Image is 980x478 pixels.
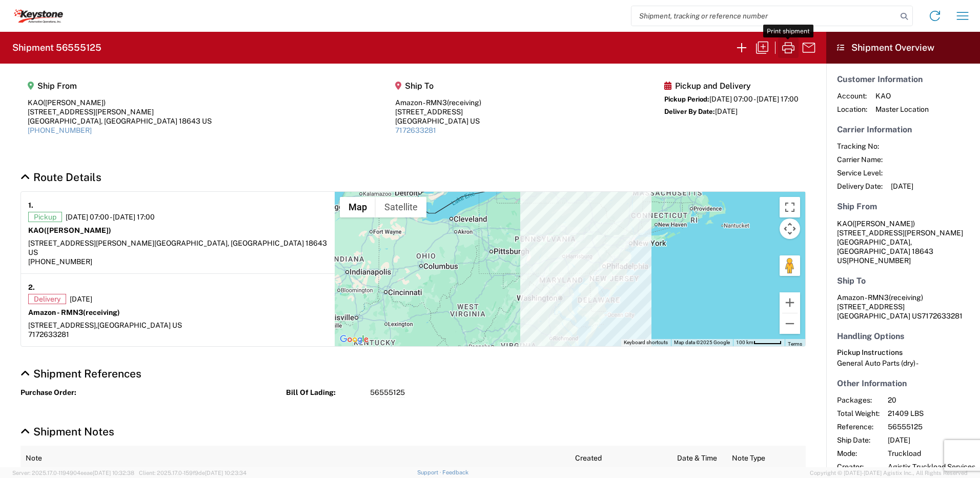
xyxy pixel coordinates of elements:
span: ([PERSON_NAME]) [43,98,106,107]
span: Agistix Truckload Services [888,462,975,471]
button: Zoom in [780,292,800,313]
span: Pickup [28,212,62,222]
span: [DATE] [70,294,92,304]
th: Date & Time [672,446,727,470]
h5: Ship To [395,81,481,91]
h5: Ship From [837,202,969,211]
span: [DATE] 10:32:38 [93,470,134,476]
span: Server: 2025.17.0-1194904eeae [12,470,134,476]
div: General Auto Parts (dry) - [837,358,969,368]
span: [DATE] 07:00 - [DATE] 17:00 [66,212,155,222]
th: Note [21,446,570,470]
span: [GEOGRAPHIC_DATA] US [97,321,182,329]
span: Tracking No: [837,142,883,151]
h5: Ship From [28,81,212,91]
div: KAO [28,98,212,107]
div: [PHONE_NUMBER] [28,257,328,266]
span: Amazon - RMN3 [STREET_ADDRESS] [837,293,923,311]
span: Total Weight: [837,409,880,418]
span: Map data ©2025 Google [674,340,730,345]
button: Map camera controls [780,218,800,239]
span: [PHONE_NUMBER] [847,256,911,265]
div: [GEOGRAPHIC_DATA] US [395,116,481,126]
span: 56555125 [888,422,975,431]
h5: Other Information [837,379,969,388]
h5: Ship To [837,276,969,286]
div: 7172633281 [28,330,328,339]
a: [PHONE_NUMBER] [28,126,92,134]
span: Truckload [888,449,975,458]
span: KAO [837,220,852,228]
span: [STREET_ADDRESS], [28,321,97,329]
span: (receiving) [447,98,481,107]
div: Amazon - RMN3 [395,98,481,107]
span: Service Level: [837,168,883,177]
a: Feedback [442,469,468,475]
span: [GEOGRAPHIC_DATA], [GEOGRAPHIC_DATA] 18643 US [28,239,327,256]
div: [STREET_ADDRESS] [395,107,481,116]
button: Toggle fullscreen view [780,197,800,217]
strong: Bill Of Lading: [286,388,363,397]
span: Reference: [837,422,880,431]
button: Keyboard shortcuts [624,339,668,346]
header: Shipment Overview [826,32,980,64]
strong: Amazon - RMN3 [28,308,120,316]
span: Delivery [28,294,66,304]
a: 7172633281 [395,126,436,134]
span: Pickup Period: [664,95,709,103]
a: Support [417,469,443,475]
strong: 1. [28,199,33,212]
button: Drag Pegman onto the map to open Street View [780,255,800,276]
th: Note Type [727,446,806,470]
span: Creator: [837,462,880,471]
h5: Pickup and Delivery [664,81,799,91]
button: Show street map [340,197,376,217]
span: 20 [888,395,975,405]
a: Open this area in Google Maps (opens a new window) [337,333,371,346]
span: Master Location [875,105,929,114]
span: Delivery Date: [837,182,883,191]
a: Hide Details [21,171,101,184]
span: 21409 LBS [888,409,975,418]
span: Carrier Name: [837,155,883,164]
span: [STREET_ADDRESS][PERSON_NAME] [28,239,154,247]
span: [DATE] [891,182,913,191]
span: [STREET_ADDRESS][PERSON_NAME] [837,229,963,237]
span: (receiving) [83,308,120,316]
span: (receiving) [889,293,923,302]
th: Created [570,446,672,470]
span: KAO [875,91,929,101]
h5: Customer Information [837,74,969,84]
input: Shipment, tracking or reference number [631,6,897,26]
strong: Purchase Order: [21,388,97,397]
button: Map Scale: 100 km per 51 pixels [733,339,785,346]
span: ([PERSON_NAME]) [44,226,111,234]
span: Client: 2025.17.0-159f9de [139,470,247,476]
div: [GEOGRAPHIC_DATA], [GEOGRAPHIC_DATA] 18643 US [28,116,212,126]
span: 56555125 [370,388,405,397]
span: [DATE] 10:23:34 [205,470,247,476]
img: Google [337,333,371,346]
h6: Pickup Instructions [837,348,969,357]
span: Mode: [837,449,880,458]
span: ([PERSON_NAME]) [852,220,915,228]
h5: Carrier Information [837,125,969,134]
span: Deliver By Date: [664,108,715,115]
a: Hide Details [21,367,141,380]
button: Show satellite imagery [376,197,426,217]
div: [STREET_ADDRESS][PERSON_NAME] [28,107,212,116]
address: [GEOGRAPHIC_DATA], [GEOGRAPHIC_DATA] 18643 US [837,219,969,265]
span: [DATE] [715,107,738,115]
span: 100 km [736,340,753,345]
strong: KAO [28,226,111,234]
span: Ship Date: [837,435,880,445]
a: Hide Details [21,425,114,438]
span: 7172633281 [922,312,963,320]
a: Terms [788,341,802,347]
h2: Shipment 56555125 [12,42,101,54]
strong: 2. [28,281,35,294]
h5: Handling Options [837,331,969,341]
span: Packages: [837,395,880,405]
button: Zoom out [780,313,800,334]
span: Location: [837,105,867,114]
